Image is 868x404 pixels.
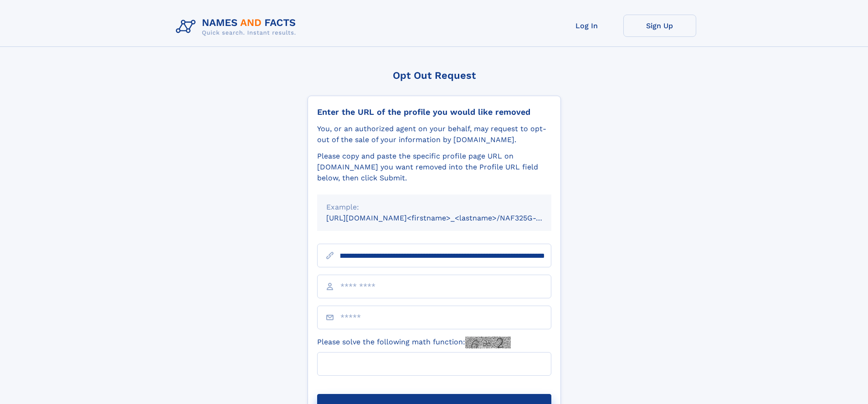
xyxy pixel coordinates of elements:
[317,337,511,348] label: Please solve the following math function:
[317,107,551,117] div: Enter the URL of the profile you would like removed
[326,214,569,222] small: [URL][DOMAIN_NAME]<firstname>_<lastname>/NAF325G-xxxxxxxx
[172,15,303,39] img: Logo Names and Facts
[308,70,561,81] div: Opt Out Request
[326,202,542,213] div: Example:
[317,123,551,145] div: You, or an authorized agent on your behalf, may request to opt-out of the sale of your informatio...
[550,15,623,37] a: Log In
[623,15,696,37] a: Sign Up
[317,151,551,184] div: Please copy and paste the specific profile page URL on [DOMAIN_NAME] you want removed into the Pr...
